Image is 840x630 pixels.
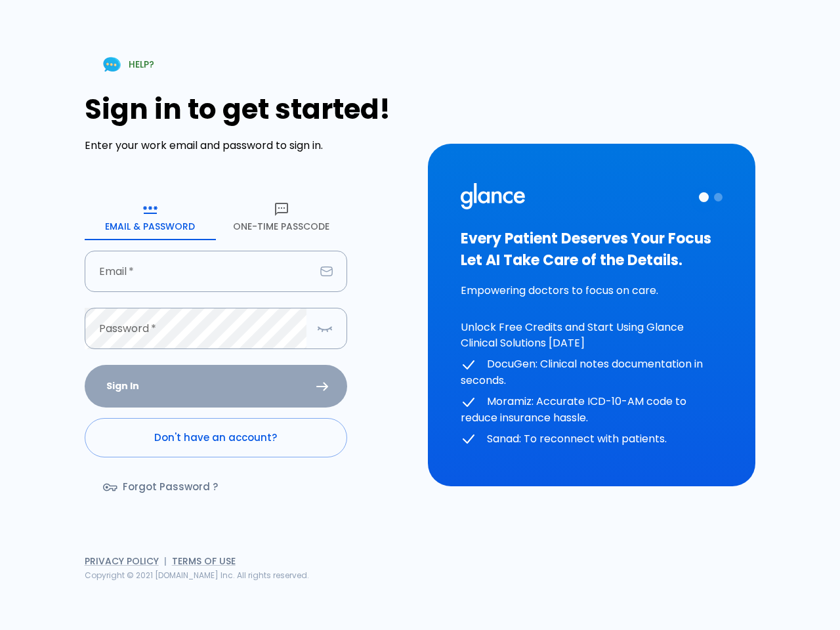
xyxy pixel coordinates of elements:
span: Copyright © 2021 [DOMAIN_NAME] Inc. All rights reserved. [85,570,309,581]
a: HELP? [85,48,170,81]
img: Chat Support [100,53,123,76]
h3: Every Patient Deserves Your Focus Let AI Take Care of the Details. [461,228,723,271]
a: Terms of Use [172,555,236,568]
p: Empowering doctors to focus on care. [461,283,723,299]
button: Email & Password [85,193,216,240]
p: Enter your work email and password to sign in. [85,138,412,154]
button: One-Time Passcode [216,193,347,240]
p: DocuGen: Clinical notes documentation in seconds. [461,356,723,388]
a: Privacy Policy [85,555,159,568]
p: Sanad: To reconnect with patients. [461,431,723,448]
input: dr.ahmed@clinic.com [85,251,315,292]
a: Forgot Password ? [85,468,239,506]
p: Moramiz: Accurate ICD-10-AM code to reduce insurance hassle. [461,394,723,426]
h1: Sign in to get started! [85,93,412,125]
a: Don't have an account? [85,418,347,457]
p: Unlock Free Credits and Start Using Glance Clinical Solutions [DATE] [461,320,723,351]
span: | [164,555,167,568]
